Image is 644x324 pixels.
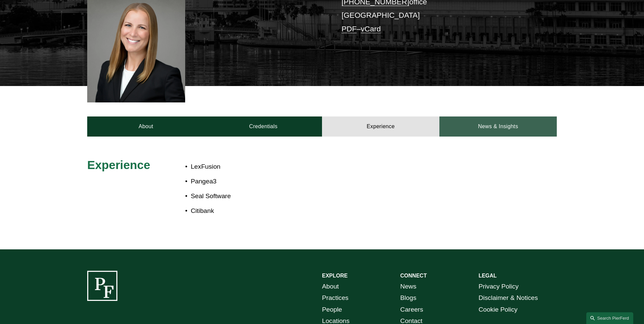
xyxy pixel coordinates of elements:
[479,304,518,316] a: Cookie Policy
[87,116,205,137] a: About
[322,116,439,137] a: Experience
[87,158,150,171] span: Experience
[341,25,357,33] a: PDF
[322,281,339,293] a: About
[205,116,322,137] a: Credentials
[191,190,498,202] p: Seal Software
[361,25,381,33] a: vCard
[400,281,416,293] a: News
[322,292,348,304] a: Practices
[400,304,423,316] a: Careers
[479,292,538,304] a: Disclaimer & Notices
[322,273,347,278] strong: EXPLORE
[479,273,497,278] strong: LEGAL
[479,281,519,293] a: Privacy Policy
[586,312,633,324] a: Search this site
[400,273,427,278] strong: CONNECT
[400,292,416,304] a: Blogs
[322,304,342,316] a: People
[191,161,498,173] p: LexFusion
[439,116,557,137] a: News & Insights
[191,176,498,187] p: Pangea3
[191,205,498,217] p: Citibank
